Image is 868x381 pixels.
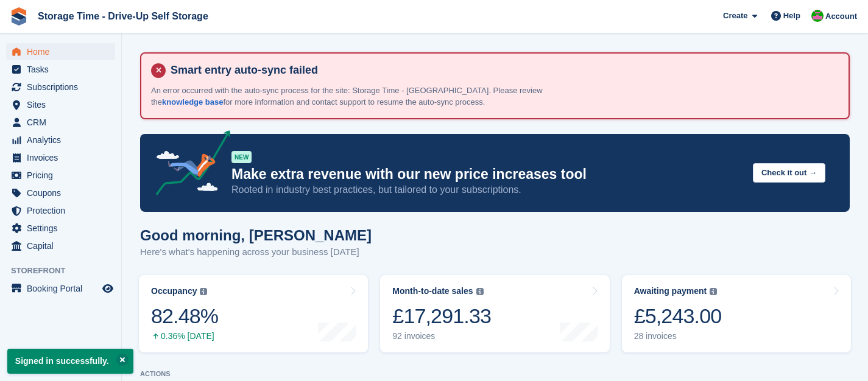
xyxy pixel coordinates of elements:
[151,331,218,341] div: 0.36% [DATE]
[392,331,491,341] div: 92 invoices
[6,184,115,201] a: menu
[27,131,100,149] span: Analytics
[10,7,28,26] img: stora-icon-8386f47178a22dfd0bd8f6a31ec36ba5ce8667c1dd55bd0f319d3a0aa187defe.svg
[151,85,577,108] p: An error occurred with the auto-sync process for the site: Storage Time - [GEOGRAPHIC_DATA]. Plea...
[783,10,800,22] span: Help
[811,10,824,22] img: Saeed
[6,43,115,60] a: menu
[27,96,100,113] span: Sites
[140,245,372,259] p: Here's what's happening across your business [DATE]
[139,275,368,352] a: Occupancy 82.48% 0.36% [DATE]
[6,237,115,254] a: menu
[6,96,115,113] a: menu
[231,166,743,183] p: Make extra revenue with our new price increases tool
[392,304,491,329] div: £17,291.33
[166,63,839,77] h4: Smart entry auto-sync failed
[27,167,100,184] span: Pricing
[634,286,707,296] div: Awaiting payment
[380,275,609,352] a: Month-to-date sales £17,291.33 92 invoices
[231,183,743,197] p: Rooted in industry best practices, but tailored to your subscriptions.
[753,163,825,183] button: Check it out →
[27,220,100,237] span: Settings
[140,227,372,243] h1: Good morning, [PERSON_NAME]
[723,10,747,22] span: Create
[27,184,100,201] span: Coupons
[27,280,100,297] span: Booking Portal
[6,114,115,131] a: menu
[6,61,115,78] a: menu
[710,288,717,295] img: icon-info-grey-7440780725fd019a000dd9b08b2336e03edf1995a4989e88bcd33f0948082b44.svg
[27,79,100,96] span: Subscriptions
[7,349,133,374] p: Signed in successfully.
[476,288,484,295] img: icon-info-grey-7440780725fd019a000dd9b08b2336e03edf1995a4989e88bcd33f0948082b44.svg
[151,286,197,296] div: Occupancy
[101,281,115,296] a: Preview store
[33,6,213,26] a: Storage Time - Drive-Up Self Storage
[634,304,722,329] div: £5,243.00
[6,79,115,96] a: menu
[27,114,100,131] span: CRM
[6,220,115,237] a: menu
[622,275,851,352] a: Awaiting payment £5,243.00 28 invoices
[6,149,115,166] a: menu
[27,237,100,254] span: Capital
[27,43,100,60] span: Home
[140,370,850,378] p: ACTIONS
[6,131,115,149] a: menu
[6,280,115,297] a: menu
[27,149,100,166] span: Invoices
[200,288,207,295] img: icon-info-grey-7440780725fd019a000dd9b08b2336e03edf1995a4989e88bcd33f0948082b44.svg
[634,331,722,341] div: 28 invoices
[825,10,857,23] span: Account
[162,97,223,107] a: knowledge base
[146,130,231,200] img: price-adjustments-announcement-icon-8257ccfd72463d97f412b2fc003d46551f7dbcb40ab6d574587a9cd5c0d94...
[151,304,218,329] div: 82.48%
[27,202,100,219] span: Protection
[392,286,473,296] div: Month-to-date sales
[6,167,115,184] a: menu
[231,151,252,163] div: NEW
[6,202,115,219] a: menu
[11,265,121,277] span: Storefront
[27,61,100,78] span: Tasks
